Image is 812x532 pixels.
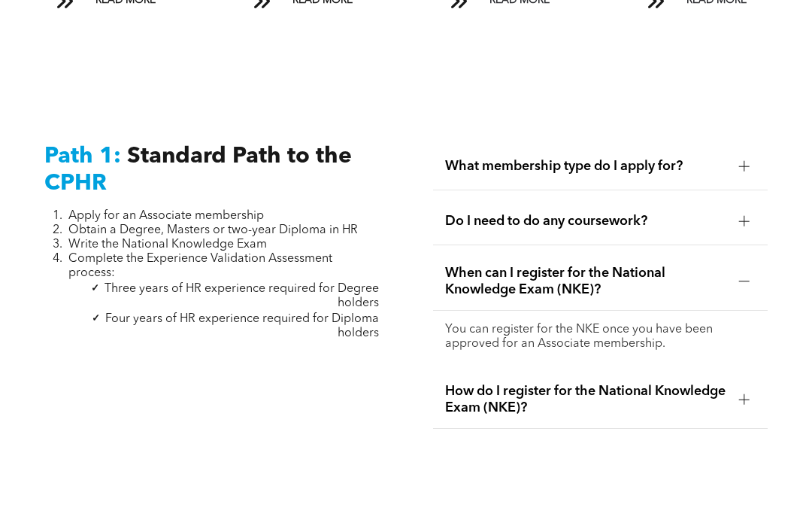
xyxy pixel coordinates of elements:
[68,239,267,251] span: Write the National Knowledge Exam
[44,145,121,168] span: Path 1:
[68,253,332,279] span: Complete the Experience Validation Assessment process:
[105,283,379,309] span: Three years of HR experience required for Degree holders
[445,323,756,351] p: You can register for the NKE once you have been approved for an Associate membership.
[68,210,264,222] span: Apply for an Associate membership
[445,213,727,230] span: Do I need to do any coursework?
[445,265,727,298] span: When can I register for the National Knowledge Exam (NKE)?
[127,145,352,168] span: Standard Path to the
[44,172,107,195] span: CPHR
[105,313,379,339] span: Four years of HR experience required for Diploma holders
[68,224,358,236] span: Obtain a Degree, Masters or two-year Diploma in HR
[445,383,727,416] span: How do I register for the National Knowledge Exam (NKE)?
[445,158,727,175] span: What membership type do I apply for?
